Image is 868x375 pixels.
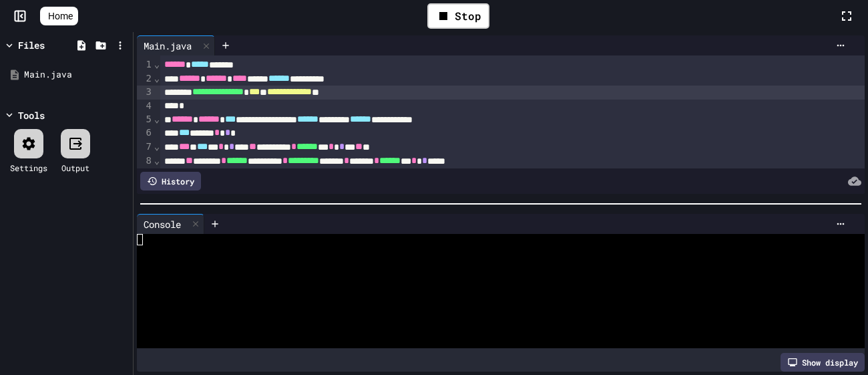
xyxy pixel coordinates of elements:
div: Tools [18,108,45,122]
div: Output [61,162,89,174]
span: Fold line [154,114,160,124]
div: History [140,172,201,191]
div: 8 [137,154,154,168]
div: Console [137,214,204,234]
span: Fold line [154,59,160,70]
div: 3 [137,86,154,100]
div: Stop [427,3,489,29]
a: Home [40,7,78,25]
div: 5 [137,113,154,127]
div: 4 [137,100,154,113]
div: 2 [137,72,154,86]
div: Settings [10,162,47,174]
span: Fold line [154,155,160,166]
span: Home [48,9,73,23]
div: Main.java [137,35,215,55]
div: Show display [781,353,865,372]
span: Fold line [154,141,160,152]
span: Fold line [154,73,160,84]
div: Files [18,38,45,52]
div: Console [137,217,188,231]
div: 6 [137,126,154,140]
div: Main.java [137,39,198,53]
div: 1 [137,58,154,72]
div: Main.java [24,68,128,82]
div: 7 [137,140,154,154]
